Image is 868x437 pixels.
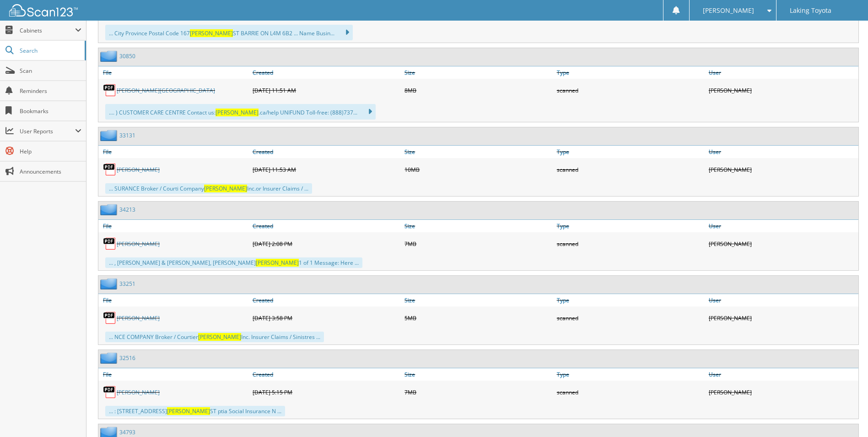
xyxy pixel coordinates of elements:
[402,66,554,79] a: Size
[167,407,210,415] span: [PERSON_NAME]
[117,388,160,396] a: [PERSON_NAME]
[706,220,858,232] a: User
[119,131,135,139] a: 33131
[103,385,117,399] img: PDF.png
[20,127,75,135] span: User Reports
[100,352,119,364] img: folder2.png
[100,50,119,62] img: folder2.png
[706,66,858,79] a: User
[216,109,259,116] span: [PERSON_NAME]
[20,87,81,95] span: Reminders
[100,278,119,290] img: folder2.png
[402,368,554,381] a: Size
[105,332,324,342] div: ... NCE COMPANY Broker / Courtier Inc. Insurer Claims / Sinistres ...
[555,383,706,401] div: scanned
[105,25,353,40] div: ... City Province Postal Code 167 ST BARRIE ON L4M 6B2 ... Name Busin...
[20,147,81,155] span: Help
[98,66,250,79] a: File
[250,160,402,179] div: [DATE] 11:53 AM
[706,368,858,381] a: User
[250,66,402,79] a: Created
[402,294,554,306] a: Size
[402,383,554,401] div: 7MB
[119,52,135,60] a: 30850
[555,235,706,253] div: scanned
[98,220,250,232] a: File
[706,309,858,327] div: [PERSON_NAME]
[555,220,706,232] a: Type
[103,237,117,251] img: PDF.png
[20,47,80,55] span: Search
[250,294,402,306] a: Created
[555,309,706,327] div: scanned
[105,183,312,194] div: ... SURANCE Broker / Courti Company Inc.or Insurer Claims / ...
[103,83,117,97] img: PDF.png
[105,406,285,416] div: ... : [STREET_ADDRESS] ST ptia Social Insurance N ...
[117,314,160,322] a: [PERSON_NAME]
[402,235,554,253] div: 7MB
[103,311,117,325] img: PDF.png
[250,81,402,99] div: [DATE] 11:51 AM
[20,168,81,175] span: Announcements
[119,354,135,362] a: 32516
[119,206,135,213] a: 34213
[555,66,706,79] a: Type
[250,383,402,401] div: [DATE] 5:15 PM
[706,160,858,179] div: [PERSON_NAME]
[20,107,81,115] span: Bookmarks
[250,235,402,253] div: [DATE] 2:08 PM
[105,104,376,120] div: .... ) CUSTOMER CARE CENTRE Contact us: .ca/help UNIFUND Toll-free: (888)737...
[198,333,241,341] span: [PERSON_NAME]
[250,220,402,232] a: Created
[250,368,402,381] a: Created
[555,160,706,179] div: scanned
[555,81,706,99] div: scanned
[402,160,554,179] div: 10MB
[706,294,858,306] a: User
[190,29,233,37] span: [PERSON_NAME]
[119,428,135,436] a: 34793
[119,280,135,288] a: 33251
[250,146,402,158] a: Created
[103,163,117,176] img: PDF.png
[100,130,119,141] img: folder2.png
[204,185,247,192] span: [PERSON_NAME]
[98,368,250,381] a: File
[105,257,362,268] div: ... , [PERSON_NAME] & [PERSON_NAME], [PERSON_NAME] 1 of 1 Message: Here ...
[402,81,554,99] div: 8MB
[555,294,706,306] a: Type
[703,8,754,13] span: [PERSON_NAME]
[822,393,868,437] iframe: Chat Widget
[117,166,160,174] a: [PERSON_NAME]
[706,235,858,253] div: [PERSON_NAME]
[402,309,554,327] div: 5MB
[117,87,215,94] a: [PERSON_NAME][GEOGRAPHIC_DATA]
[402,220,554,232] a: Size
[402,146,554,158] a: Size
[706,81,858,99] div: [PERSON_NAME]
[9,4,78,16] img: scan123-logo-white.svg
[100,204,119,215] img: folder2.png
[98,146,250,158] a: File
[117,240,160,248] a: [PERSON_NAME]
[256,259,299,267] span: [PERSON_NAME]
[706,146,858,158] a: User
[250,309,402,327] div: [DATE] 3:58 PM
[790,8,831,13] span: Laking Toyota
[98,294,250,306] a: File
[20,27,75,34] span: Cabinets
[706,383,858,401] div: [PERSON_NAME]
[555,146,706,158] a: Type
[555,368,706,381] a: Type
[20,67,81,75] span: Scan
